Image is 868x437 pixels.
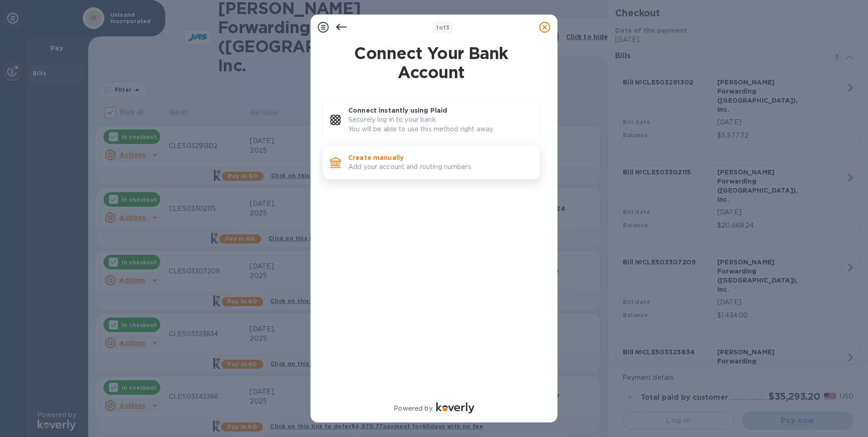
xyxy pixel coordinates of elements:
[436,24,450,31] b: of 3
[436,24,439,31] span: 1
[319,44,544,82] h1: Connect Your Bank Account
[348,106,533,115] p: Connect instantly using Plaid
[348,162,533,172] p: Add your account and routing numbers.
[394,404,432,413] p: Powered by
[348,115,533,134] p: Securely log in to your bank. You will be able to use this method right away.
[348,153,533,162] p: Create manually
[436,402,474,413] img: Logo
